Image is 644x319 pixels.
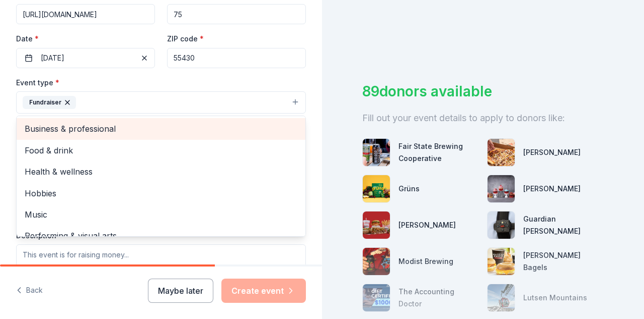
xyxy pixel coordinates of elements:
[25,187,297,200] span: Hobbies
[25,208,297,221] span: Music
[25,122,297,135] span: Business & professional
[25,229,297,242] span: Performing & visual arts
[23,96,76,109] div: Fundraiser
[25,144,297,157] span: Food & drink
[25,165,297,178] span: Health & wellness
[16,116,306,237] div: Fundraiser
[16,91,306,114] button: Fundraiser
